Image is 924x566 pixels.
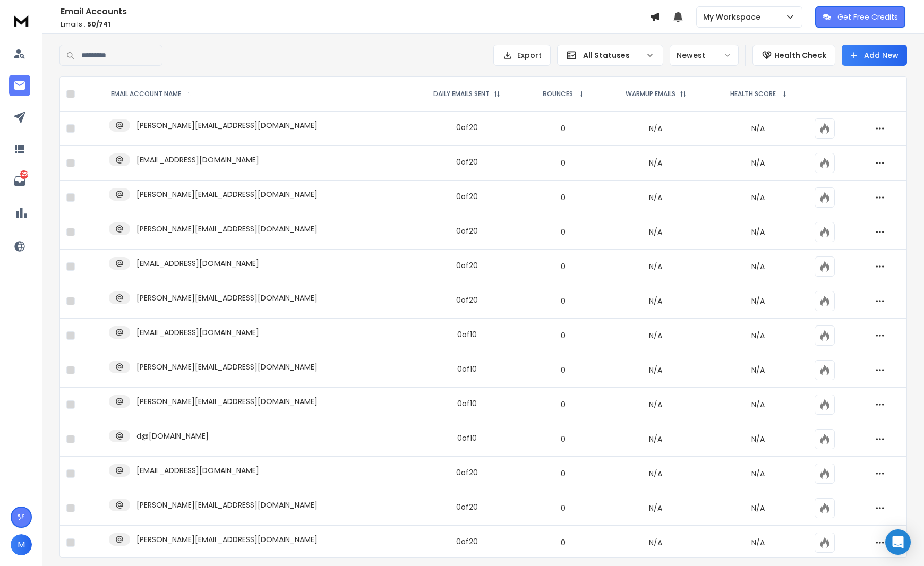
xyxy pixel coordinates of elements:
p: N/A [715,261,802,272]
p: Health Check [774,50,826,61]
p: BOUNCES [543,90,573,98]
p: d@[DOMAIN_NAME] [136,431,209,441]
button: Add New [842,45,907,66]
div: Open Intercom Messenger [885,529,911,555]
p: [PERSON_NAME][EMAIL_ADDRESS][DOMAIN_NAME] [136,362,318,372]
p: N/A [715,227,802,237]
p: 0 [531,296,596,306]
p: 0 [531,468,596,479]
button: Get Free Credits [815,6,905,28]
p: N/A [715,158,802,168]
div: 0 of 10 [457,329,477,340]
p: 0 [531,261,596,272]
p: [EMAIL_ADDRESS][DOMAIN_NAME] [136,155,259,165]
div: 0 of 20 [456,260,478,271]
p: [PERSON_NAME][EMAIL_ADDRESS][DOMAIN_NAME] [136,293,318,303]
p: 0 [531,399,596,410]
p: [EMAIL_ADDRESS][DOMAIN_NAME] [136,465,259,476]
div: EMAIL ACCOUNT NAME [111,90,192,98]
p: Emails : [61,20,649,29]
div: 0 of 20 [456,191,478,202]
button: M [11,534,32,555]
p: HEALTH SCORE [730,90,776,98]
p: 0 [531,158,596,168]
p: N/A [715,503,802,513]
div: 0 of 10 [457,398,477,409]
p: Get Free Credits [837,12,898,22]
p: 0 [531,503,596,513]
div: 0 of 20 [456,122,478,133]
p: [PERSON_NAME][EMAIL_ADDRESS][DOMAIN_NAME] [136,189,318,200]
p: N/A [715,330,802,341]
p: My Workspace [703,12,765,22]
p: N/A [715,537,802,548]
td: N/A [603,250,708,284]
div: 0 of 10 [457,364,477,374]
p: All Statuses [583,50,641,61]
td: N/A [603,215,708,250]
td: N/A [603,457,708,491]
button: Health Check [752,45,835,66]
td: N/A [603,112,708,146]
p: WARMUP EMAILS [626,90,675,98]
p: [EMAIL_ADDRESS][DOMAIN_NAME] [136,258,259,269]
p: [PERSON_NAME][EMAIL_ADDRESS][DOMAIN_NAME] [136,120,318,131]
div: 0 of 20 [456,226,478,236]
td: N/A [603,181,708,215]
p: 0 [531,330,596,341]
button: Export [493,45,551,66]
p: N/A [715,192,802,203]
p: [PERSON_NAME][EMAIL_ADDRESS][DOMAIN_NAME] [136,534,318,545]
p: 0 [531,123,596,134]
td: N/A [603,422,708,457]
div: 0 of 20 [456,467,478,478]
p: 0 [531,192,596,203]
div: 0 of 20 [456,295,478,305]
p: 0 [531,537,596,548]
td: N/A [603,353,708,388]
p: N/A [715,434,802,444]
p: [EMAIL_ADDRESS][DOMAIN_NAME] [136,327,259,338]
p: N/A [715,468,802,479]
p: DAILY EMAILS SENT [433,90,490,98]
td: N/A [603,491,708,526]
p: [PERSON_NAME][EMAIL_ADDRESS][DOMAIN_NAME] [136,224,318,234]
div: 0 of 20 [456,157,478,167]
td: N/A [603,319,708,353]
td: N/A [603,146,708,181]
p: N/A [715,399,802,410]
div: 0 of 10 [457,433,477,443]
button: Newest [670,45,739,66]
p: [PERSON_NAME][EMAIL_ADDRESS][DOMAIN_NAME] [136,500,318,510]
p: N/A [715,365,802,375]
p: N/A [715,296,802,306]
p: 0 [531,365,596,375]
a: 8259 [9,170,30,192]
td: N/A [603,284,708,319]
span: 50 / 741 [87,20,110,29]
p: N/A [715,123,802,134]
img: logo [11,11,32,30]
div: 0 of 20 [456,536,478,547]
td: N/A [603,526,708,560]
p: 0 [531,434,596,444]
p: 8259 [20,170,28,179]
h1: Email Accounts [61,5,649,18]
p: [PERSON_NAME][EMAIL_ADDRESS][DOMAIN_NAME] [136,396,318,407]
div: 0 of 20 [456,502,478,512]
p: 0 [531,227,596,237]
td: N/A [603,388,708,422]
